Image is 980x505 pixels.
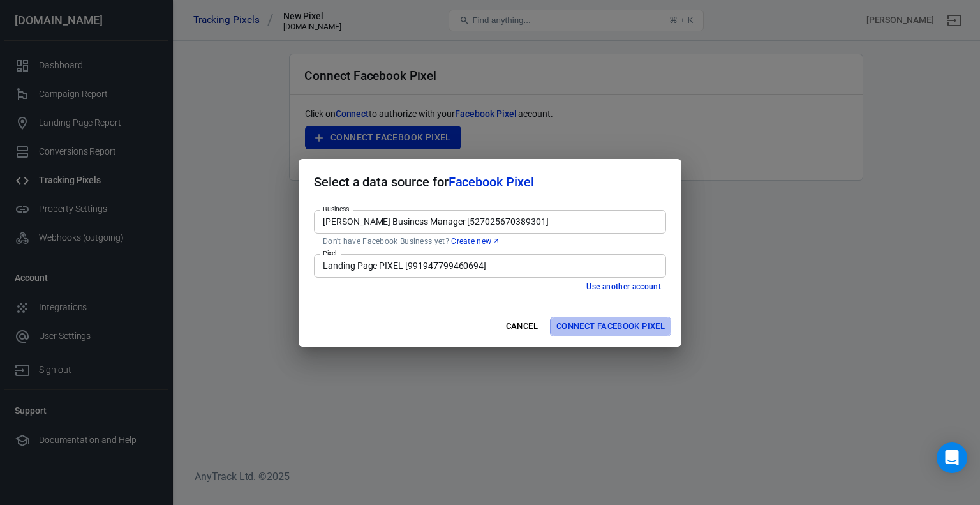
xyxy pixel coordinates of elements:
[937,442,967,473] div: Open Intercom Messenger
[323,236,657,246] p: Don't have Facebook Business yet?
[550,317,671,336] button: Connect Facebook Pixel
[449,174,534,190] span: Facebook Pixel
[581,280,666,294] button: Use another account
[318,214,660,230] input: Type to search
[299,159,681,205] h2: Select a data source for
[318,258,660,274] input: Type to search
[323,248,337,258] label: Pixel
[323,204,350,214] label: Business
[501,317,542,336] button: Cancel
[451,236,500,246] a: Create new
